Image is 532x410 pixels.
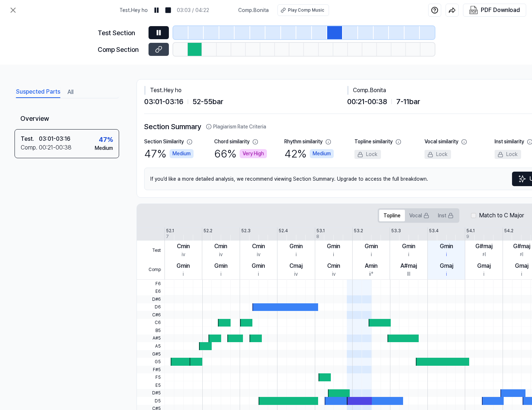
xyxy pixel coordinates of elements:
[371,251,372,258] div: i
[214,138,249,145] div: Chord similarity
[214,262,228,270] div: Gmin
[333,251,334,258] div: i
[153,7,160,14] img: pause
[16,86,60,98] button: Suspected Parts
[365,242,378,251] div: Gmin
[137,303,165,311] span: D6
[288,7,324,13] div: Play Comp Music
[99,135,113,144] div: 47 %
[365,262,378,270] div: Amin
[354,227,363,234] div: 53.2
[177,242,190,251] div: Cmin
[252,242,265,251] div: Cmin
[95,144,113,152] div: Medium
[354,150,381,159] div: Lock
[98,45,144,54] div: Comp Section
[21,135,39,143] div: Test .
[166,227,174,234] div: 52.1
[513,242,530,251] div: G#maj
[137,280,165,288] span: F6
[137,327,165,335] span: B5
[284,138,322,145] div: Rhythm similarity
[466,233,469,240] div: 9
[466,227,475,234] div: 54.1
[475,242,492,251] div: G#maj
[144,86,347,95] div: Test . Hey ho
[477,262,491,270] div: Gmaj
[137,373,165,381] span: F5
[468,4,521,16] button: PDF Download
[203,227,212,234] div: 52.2
[177,7,209,14] div: 03:03 / 04:22
[440,242,453,251] div: Gmin
[396,96,420,107] span: 7 - 11 bar
[284,145,334,162] div: 42 %
[316,233,319,240] div: 8
[176,262,190,270] div: Gmin
[296,251,297,258] div: i
[515,262,528,270] div: Gmaj
[39,135,70,143] div: 03:01 - 03:16
[429,227,439,234] div: 53.4
[294,270,298,278] div: iv
[405,210,434,221] button: Vocal
[166,233,169,240] div: 7
[137,319,165,327] span: C6
[431,7,438,14] img: help
[521,270,522,278] div: i
[289,242,303,251] div: Gmin
[15,108,119,129] div: Overview
[402,242,415,251] div: Gmin
[220,270,222,278] div: i
[119,7,148,14] span: Test . Hey ho
[137,335,165,343] span: A#5
[258,270,259,278] div: i
[448,7,456,14] img: share
[482,251,486,258] div: ♯I
[219,251,223,258] div: iv
[137,397,165,405] span: D5
[98,28,144,38] div: Test Section
[446,270,447,278] div: i
[137,260,165,280] span: Comp
[137,350,165,358] span: G#5
[137,381,165,389] span: E5
[144,138,184,145] div: Section Similarity
[183,270,184,278] div: i
[257,251,260,258] div: iv
[332,270,336,278] div: iv
[446,251,447,258] div: i
[518,175,527,183] img: Sparkles
[170,149,194,158] div: Medium
[192,96,223,107] span: 52 - 55 bar
[354,138,393,145] div: Topline similarity
[252,262,265,270] div: Gmin
[407,270,410,278] div: III
[310,149,334,158] div: Medium
[137,366,165,374] span: F#5
[137,295,165,303] span: D#6
[504,227,513,234] div: 54.2
[137,311,165,319] span: C#6
[401,262,417,270] div: A#maj
[39,143,72,152] div: 00:21 - 00:38
[434,210,458,221] button: Inst
[279,227,288,234] div: 52.4
[520,251,523,258] div: ♯I
[289,262,302,270] div: Cmaj
[165,7,172,14] img: stop
[206,123,266,131] button: Plagiarism Rate Criteria
[479,211,524,220] label: Match to C Major
[137,241,165,260] span: Test
[425,138,458,145] div: Vocal similarity
[137,288,165,296] span: E6
[495,138,524,145] div: Inst similarity
[391,227,401,234] div: 53.3
[469,6,478,15] img: PDF Download
[369,270,373,278] div: ii°
[137,358,165,366] span: G5
[144,96,183,107] span: 03:01 - 03:16
[68,86,73,98] button: All
[214,242,227,251] div: Cmin
[481,5,520,15] div: PDF Download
